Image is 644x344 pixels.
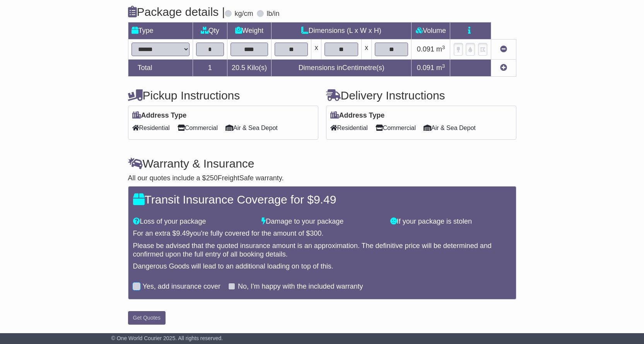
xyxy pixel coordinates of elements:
span: Air & Sea Depot [225,122,278,134]
td: x [361,39,371,60]
label: No, I'm happy with the included warranty [238,282,363,291]
td: Dimensions in Centimetre(s) [271,60,412,77]
div: Loss of your package [129,217,258,226]
button: Get Quotes [128,311,166,325]
a: Add new item [500,64,507,72]
label: kg/cm [234,10,253,18]
label: Address Type [330,111,385,120]
span: 9.49 [176,229,190,237]
h4: Warranty & Insurance [128,157,516,170]
label: Address Type [132,111,187,120]
td: 1 [193,60,227,77]
span: m [436,64,445,72]
a: Remove this item [500,45,507,53]
div: For an extra $ you're fully covered for the amount of $ . [133,229,511,238]
span: Commercial [376,122,416,134]
span: 300 [310,229,321,237]
div: Damage to your package [258,217,386,226]
span: 0.091 [417,45,434,53]
div: If your package is stolen [386,217,515,226]
span: Residential [132,122,170,134]
span: 9.49 [314,193,336,206]
label: Yes, add insurance cover [143,282,220,291]
td: Weight [227,22,271,39]
sup: 3 [442,44,445,50]
h4: Pickup Instructions [128,89,318,102]
td: Kilo(s) [227,60,271,77]
span: 0.091 [417,64,434,72]
label: lb/in [266,10,279,18]
span: Residential [330,122,368,134]
div: Please be advised that the quoted insurance amount is an approximation. The definitive price will... [133,242,511,258]
td: Qty [193,22,227,39]
span: m [436,45,445,53]
span: 20.5 [232,64,245,72]
h4: Delivery Instructions [326,89,516,102]
div: Dangerous Goods will lead to an additional loading on top of this. [133,262,511,271]
span: Commercial [178,122,218,134]
td: Total [128,60,193,77]
td: Volume [412,22,450,39]
h4: Transit Insurance Coverage for $ [133,193,511,206]
div: All our quotes include a $ FreightSafe warranty. [128,174,516,183]
span: 250 [206,174,218,182]
span: Air & Sea Depot [424,122,476,134]
sup: 3 [442,63,445,69]
td: Dimensions (L x W x H) [271,22,412,39]
td: Type [128,22,193,39]
span: © One World Courier 2025. All rights reserved. [111,335,223,341]
td: x [311,39,321,60]
h4: Package details | [128,5,225,18]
